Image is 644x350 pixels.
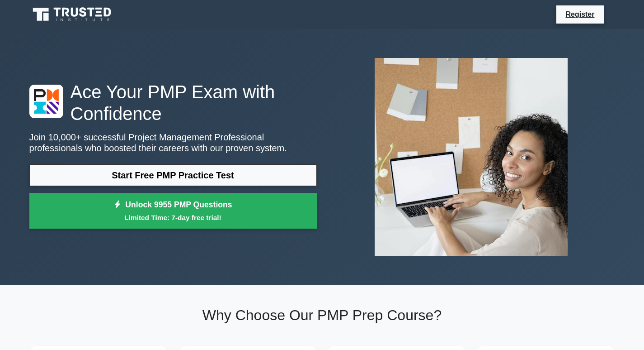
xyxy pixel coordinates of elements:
[560,9,600,20] a: Register
[29,164,317,186] a: Start Free PMP Practice Test
[29,307,615,324] h2: Why Choose Our PMP Prep Course?
[29,193,317,229] a: Unlock 9955 PMP QuestionsLimited Time: 7-day free trial!
[29,81,317,125] h1: Ace Your PMP Exam with Confidence
[41,212,306,223] small: Limited Time: 7-day free trial!
[29,132,317,153] p: Join 10,000+ successful Project Management Professional professionals who boosted their careers w...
